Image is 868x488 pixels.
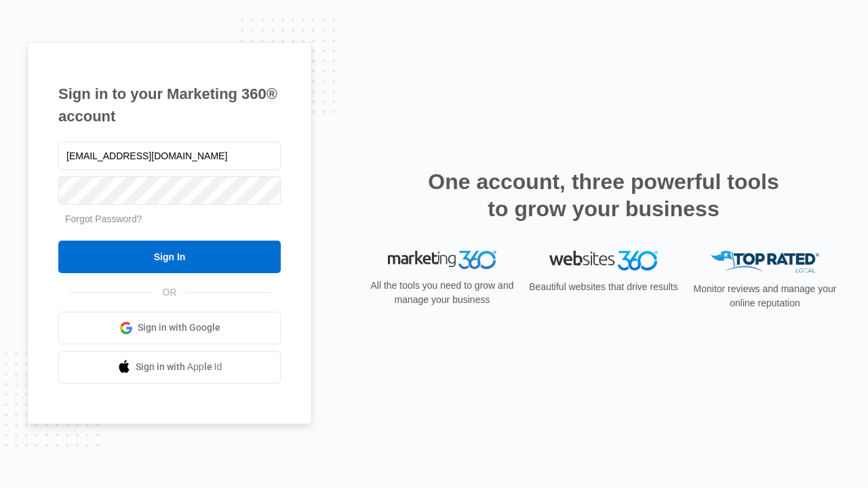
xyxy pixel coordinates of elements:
[528,280,679,294] p: Beautiful websites that drive results
[138,321,220,335] span: Sign in with Google
[58,142,281,170] input: Email
[366,279,518,307] p: All the tools you need to grow and manage your business
[136,360,222,374] span: Sign in with Apple Id
[58,351,281,384] a: Sign in with Apple Id
[65,213,142,224] a: Forgot Password?
[153,285,186,300] span: OR
[549,251,658,270] img: Websites 360
[58,312,281,344] a: Sign in with Google
[424,168,783,222] h2: One account, three powerful tools to grow your business
[711,251,819,273] img: Top Rated Local
[689,282,841,310] p: Monitor reviews and manage your online reputation
[58,241,281,273] input: Sign In
[388,251,496,270] img: Marketing 360
[58,83,281,127] h1: Sign in to your Marketing 360® account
